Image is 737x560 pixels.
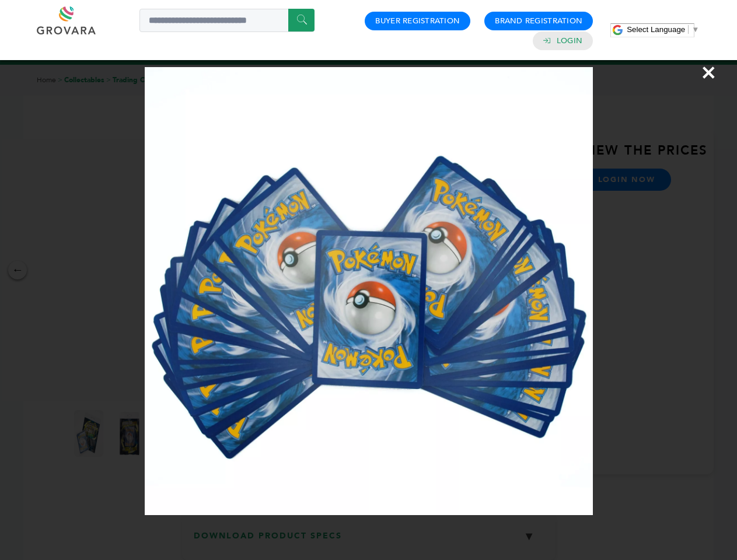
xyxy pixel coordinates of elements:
[691,25,699,34] span: ▼
[701,56,717,89] span: ×
[557,36,582,46] a: Login
[139,9,315,32] input: Search a product or brand...
[688,25,689,34] span: ​
[495,16,582,26] a: Brand Registration
[627,25,685,34] span: Select Language
[375,16,460,26] a: Buyer Registration
[145,67,593,515] img: Image Preview
[627,25,699,34] a: Select Language​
